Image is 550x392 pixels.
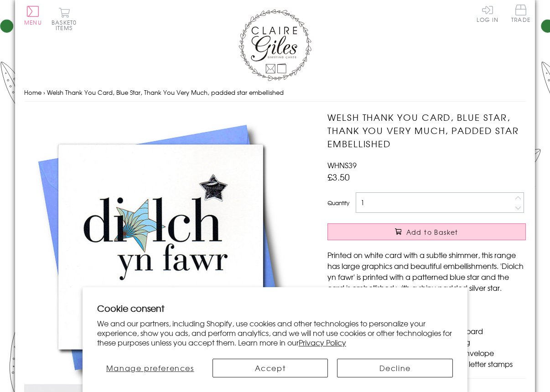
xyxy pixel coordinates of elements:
[327,160,357,170] span: WHNS39
[97,302,453,315] h2: Cookie consent
[327,249,526,293] p: Printed on white card with a subtle shimmer, this range has large graphics and beautiful embellis...
[43,88,45,97] span: ›
[511,5,530,22] span: Trade
[477,5,498,22] a: Log In
[327,223,526,240] button: Add to Basket
[97,319,453,347] p: We and our partners, including Shopify, use cookies and other technologies to personalize your ex...
[24,6,42,25] button: Menu
[239,9,311,81] img: Claire Giles Greetings Cards
[106,362,194,373] span: Manage preferences
[24,83,526,102] nav: breadcrumbs
[299,337,346,348] a: Privacy Policy
[327,111,526,150] h1: Welsh Thank You Card, Blue Star, Thank You Very Much, padded star embellished
[327,170,350,183] span: £3.50
[52,7,77,31] button: Basket0 items
[511,5,530,24] a: Trade
[47,88,284,97] span: Welsh Thank You Card, Blue Star, Thank You Very Much, padded star embellished
[97,359,203,377] button: Manage preferences
[337,359,453,377] button: Decline
[56,18,77,32] span: 0 items
[24,111,298,384] img: Welsh Thank You Card, Blue Star, Thank You Very Much, padded star embellished
[327,199,349,207] label: Quantity
[406,227,458,237] span: Add to Basket
[24,88,42,97] a: Home
[213,359,328,377] button: Accept
[24,18,42,26] span: Menu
